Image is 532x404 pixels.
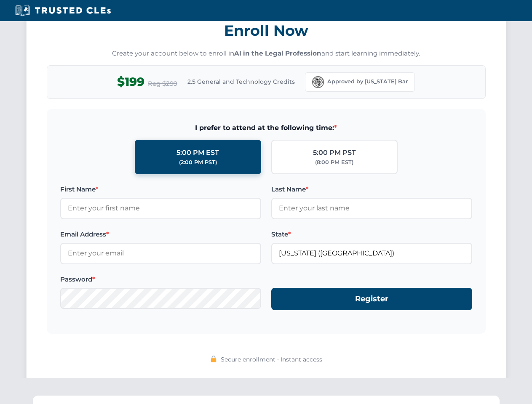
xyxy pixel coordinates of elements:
[117,72,144,91] span: $199
[271,198,472,219] input: Enter your last name
[60,243,261,264] input: Enter your email
[271,184,472,194] label: Last Name
[315,158,353,167] div: (8:00 PM EST)
[60,274,261,284] label: Password
[179,158,217,167] div: (2:00 PM PST)
[313,147,356,158] div: 5:00 PM PST
[148,79,177,89] span: Reg $299
[47,49,486,58] p: Create your account below to enroll in and start learning immediately.
[60,229,261,239] label: Email Address
[271,229,472,239] label: State
[221,355,322,364] span: Secure enrollment • Instant access
[176,147,219,158] div: 5:00 PM EST
[271,243,472,264] input: Florida (FL)
[271,288,472,310] button: Register
[60,122,472,133] span: I prefer to attend at the following time:
[312,76,324,88] img: Florida Bar
[210,356,217,362] img: 🔒
[60,198,261,219] input: Enter your first name
[47,17,486,44] h3: Enroll Now
[187,77,295,86] span: 2.5 General and Technology Credits
[13,4,113,17] img: Trusted CLEs
[234,49,321,57] strong: AI in the Legal Profession
[327,77,408,86] span: Approved by [US_STATE] Bar
[60,184,261,194] label: First Name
